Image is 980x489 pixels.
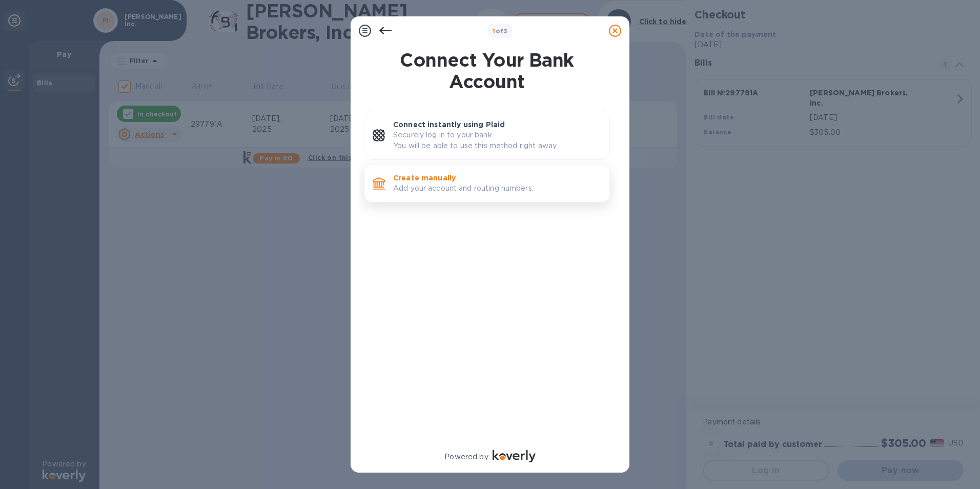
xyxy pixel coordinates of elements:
[493,450,536,462] img: Logo
[393,183,601,194] p: Add your account and routing numbers.
[393,130,601,151] p: Securely log in to your bank. You will be able to use this method right away.
[493,27,508,35] b: of 3
[444,452,488,462] p: Powered by
[393,173,601,183] p: Create manually
[393,119,601,130] p: Connect instantly using Plaid
[493,27,495,35] span: 1
[360,49,614,92] h1: Connect Your Bank Account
